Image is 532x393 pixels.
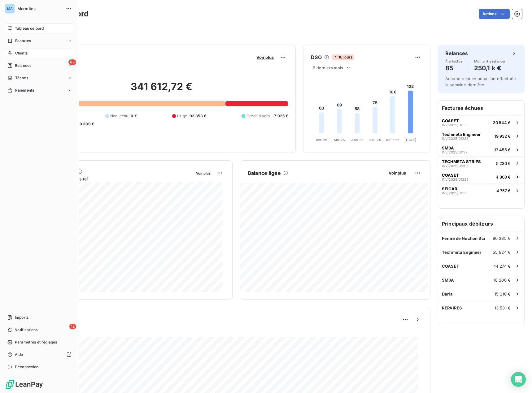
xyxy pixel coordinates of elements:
[15,26,44,31] span: Tableau de bord
[493,250,511,255] span: 55 924 €
[479,9,510,19] button: Actions
[78,121,94,127] span: -9 389 €
[5,350,74,360] a: Aide
[246,113,270,119] span: Crédit divers
[15,63,31,68] span: Relances
[493,264,511,269] span: 44 274 €
[17,6,62,11] span: Marmites
[495,305,511,310] span: 13 531 €
[442,164,468,168] span: INV/2025/01307
[442,292,453,296] span: Daria
[256,55,274,60] span: Voir plus
[494,147,511,152] span: 13 455 €
[255,54,276,60] button: Voir plus
[496,161,511,166] span: 5 230 €
[495,292,511,296] span: 15 210 €
[442,118,459,123] span: COASET
[442,132,481,137] span: Techmeta Engineer
[15,327,37,333] span: Notifications
[442,150,467,154] span: INV/2025/01137
[494,278,511,283] span: 18 206 €
[15,315,28,320] span: Imports
[389,171,406,175] span: Voir plus
[35,80,288,99] h2: 341 612,72 €
[405,138,416,142] tspan: [DATE]
[442,305,462,310] span: REPAIRES
[438,115,524,129] button: COASETINV/2025/0113330 544 €
[15,339,57,345] span: Paramètres et réglages
[442,236,485,241] span: Ferme de Nuchon Sci
[334,138,345,142] tspan: Mai 25
[495,134,511,139] span: 19 932 €
[442,159,481,164] span: TECHMETA STRIPS
[438,129,524,143] button: Techmeta EngineerINV/2025/0123319 932 €
[332,54,354,60] span: 16 jours
[351,138,364,142] tspan: Juin 25
[438,143,524,156] button: SM3AINV/2025/0113713 455 €
[442,173,459,178] span: COASET
[196,171,211,175] span: Voir plus
[438,184,524,197] button: SEICARINV/2025/011354 757 €
[442,137,469,140] span: INV/2025/01233
[177,113,187,119] span: Litige
[15,88,34,93] span: Paiements
[442,145,454,150] span: SM3A
[15,364,39,370] span: Déconnexion
[190,113,206,119] span: 93 353 €
[438,101,524,115] h6: Factures échues
[493,236,511,241] span: 80 335 €
[15,75,28,81] span: Tâches
[5,379,43,389] img: Logo LeanPay
[442,178,469,181] span: INV/2025/01225
[15,50,28,56] span: Clients
[442,278,454,283] span: SM3A
[69,324,76,329] span: 12
[387,170,408,176] button: Voir plus
[496,188,511,193] span: 4 757 €
[438,156,524,170] button: TECHMETA STRIPSINV/2025/013075 230 €
[386,138,399,142] tspan: Août 25
[511,372,526,387] div: Open Intercom Messenger
[316,138,327,142] tspan: Avr. 25
[442,191,468,195] span: INV/2025/01135
[311,54,321,61] h6: DSO
[15,352,23,357] span: Aide
[313,65,343,70] span: 6 derniers mois
[438,170,524,184] button: COASETINV/2025/012254 800 €
[442,123,468,127] span: INV/2025/01133
[438,216,524,231] h6: Principaux débiteurs
[493,120,511,125] span: 30 544 €
[68,59,76,65] span: 85
[445,63,464,73] h4: 85
[248,169,281,177] h6: Balance âgée
[474,63,506,73] h4: 250,1 k €
[445,59,464,63] span: À effectuer
[194,170,212,176] button: Voir plus
[442,186,457,191] span: SEICAR
[369,138,381,142] tspan: Juil. 25
[110,113,128,119] span: Non-échu
[272,113,288,119] span: -7 925 €
[445,50,468,57] h6: Relances
[35,175,192,182] span: Chiffre d'affaires mensuel
[15,38,31,44] span: Factures
[5,4,15,14] div: MA
[442,250,482,255] span: Techmeta Engineer
[496,175,511,179] span: 4 800 €
[442,264,459,269] span: COASET
[131,113,137,119] span: 0 €
[445,76,516,87] span: Aucune relance ou action effectuée la semaine dernière.
[474,59,506,63] span: Montant à relancer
